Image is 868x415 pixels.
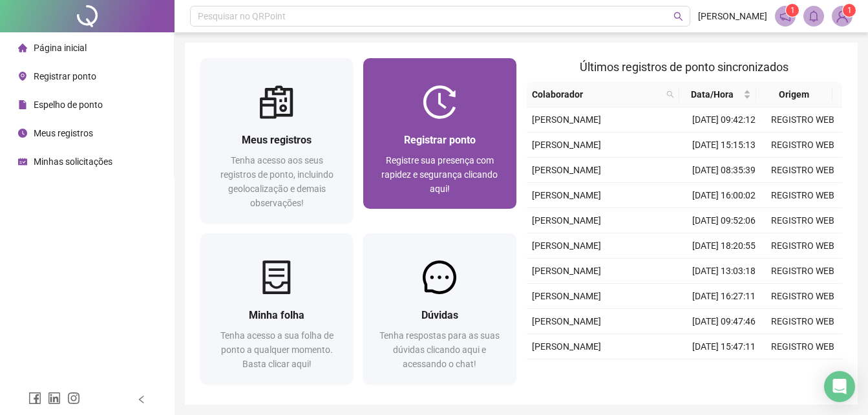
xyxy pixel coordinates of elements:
td: REGISTRO WEB [763,334,842,359]
span: [PERSON_NAME] [532,114,601,125]
td: REGISTRO WEB [763,208,842,233]
td: [DATE] 09:42:12 [684,107,763,133]
td: [DATE] 16:27:11 [684,284,763,309]
span: linkedin [48,392,61,405]
a: Minha folhaTenha acesso a sua folha de ponto a qualquer momento. Basta clicar aqui! [200,233,353,384]
span: [PERSON_NAME] [532,341,601,352]
td: [DATE] 09:52:06 [684,208,763,233]
span: Meus registros [34,128,93,138]
span: Registrar ponto [34,71,96,81]
td: [DATE] 15:15:13 [684,133,763,158]
span: Últimos registros de ponto sincronizados [580,60,789,74]
img: 87777 [832,6,852,26]
a: DúvidasTenha respostas para as suas dúvidas clicando aqui e acessando o chat! [363,233,516,384]
span: Data/Hora [684,87,740,101]
td: REGISTRO WEB [763,233,842,259]
span: search [664,85,677,104]
a: Meus registrosTenha acesso aos seus registros de ponto, incluindo geolocalização e demais observa... [200,58,353,223]
sup: Atualize o seu contato no menu Meus Dados [843,4,856,17]
span: [PERSON_NAME] [532,215,601,226]
span: environment [18,72,27,81]
td: REGISTRO WEB [763,107,842,133]
span: 1 [847,6,852,15]
td: REGISTRO WEB [763,133,842,158]
span: Colaborador [532,87,662,101]
div: Open Intercom Messenger [824,371,855,402]
td: [DATE] 08:35:39 [684,158,763,183]
a: Registrar pontoRegistre sua presença com rapidez e segurança clicando aqui! [363,58,516,209]
td: REGISTRO WEB [763,259,842,284]
span: 1 [790,6,795,15]
td: [DATE] 15:47:11 [684,334,763,359]
span: clock-circle [18,129,27,138]
span: [PERSON_NAME] [532,140,601,150]
span: Meus registros [242,134,312,146]
span: Dúvidas [421,309,458,321]
span: search [666,90,674,98]
td: [DATE] 09:25:27 [684,359,763,385]
span: left [137,395,146,404]
td: REGISTRO WEB [763,309,842,334]
span: [PERSON_NAME] [532,316,601,326]
span: facebook [28,392,41,405]
td: [DATE] 13:03:18 [684,259,763,284]
span: notification [779,10,791,22]
span: Página inicial [34,43,87,53]
td: REGISTRO WEB [763,158,842,183]
span: Espelho de ponto [34,100,103,110]
td: [DATE] 16:00:02 [684,183,763,208]
span: bell [808,10,820,22]
span: schedule [18,157,27,166]
td: [DATE] 09:47:46 [684,309,763,334]
span: [PERSON_NAME] [532,240,601,251]
span: Minhas solicitações [34,156,112,167]
td: REGISTRO WEB [763,183,842,208]
span: [PERSON_NAME] [532,266,601,276]
span: Tenha acesso aos seus registros de ponto, incluindo geolocalização e demais observações! [220,155,333,208]
td: REGISTRO WEB [763,359,842,385]
span: Tenha respostas para as suas dúvidas clicando aqui e acessando o chat! [379,330,500,369]
span: instagram [67,392,80,405]
span: [PERSON_NAME] [532,165,601,175]
sup: 1 [786,4,799,17]
span: search [673,12,683,21]
span: Registrar ponto [404,134,476,146]
th: Origem [756,82,832,107]
span: Registre sua presença com rapidez e segurança clicando aqui! [381,155,498,194]
span: Minha folha [249,309,304,321]
span: [PERSON_NAME] [698,9,767,23]
span: Tenha acesso a sua folha de ponto a qualquer momento. Basta clicar aqui! [220,330,333,369]
span: [PERSON_NAME] [532,291,601,301]
td: REGISTRO WEB [763,284,842,309]
span: file [18,100,27,109]
td: [DATE] 18:20:55 [684,233,763,259]
span: [PERSON_NAME] [532,190,601,200]
th: Data/Hora [679,82,756,107]
span: home [18,43,27,52]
